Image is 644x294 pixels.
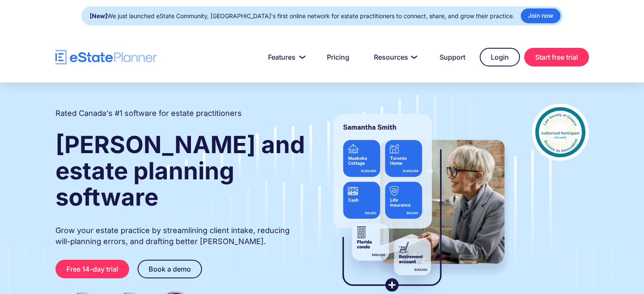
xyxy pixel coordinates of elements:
[55,50,157,65] a: home
[317,49,359,66] a: Pricing
[55,108,242,119] h2: Rated Canada's #1 software for estate practitioners
[480,48,520,66] a: Login
[55,130,305,212] strong: [PERSON_NAME] and estate planning software
[90,10,514,22] div: We just launched eState Community, [GEOGRAPHIC_DATA]'s first online network for estate practition...
[364,49,425,66] a: Resources
[55,260,129,278] a: Free 14-day trial
[90,12,107,19] strong: [New]
[521,8,561,23] a: Join now
[524,48,589,66] a: Start free trial
[138,260,202,278] a: Book a demo
[258,49,312,66] a: Features
[429,49,475,66] a: Support
[55,225,306,247] p: Grow your estate practice by streamlining client intake, reducing will-planning errors, and draft...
